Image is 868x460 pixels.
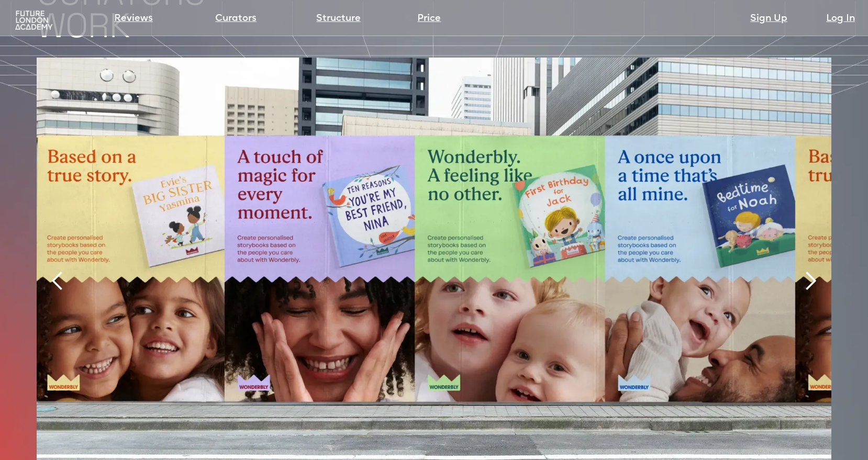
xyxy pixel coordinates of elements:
a: Curators [215,12,257,26]
a: Structure [316,12,361,26]
a: Sign Up [750,12,787,26]
a: Log In [826,12,855,26]
a: Reviews [114,12,153,26]
a: Price [417,12,441,26]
